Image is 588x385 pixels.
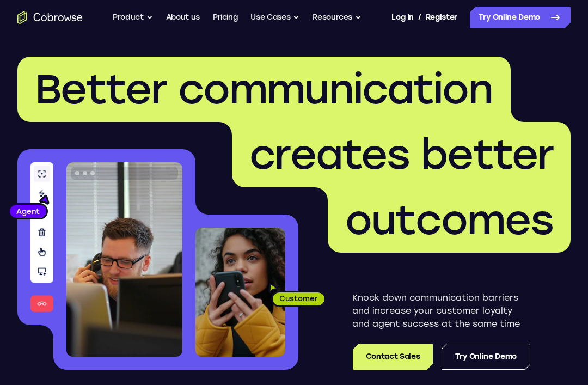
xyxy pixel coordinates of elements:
[353,344,433,370] a: Contact Sales
[17,11,83,24] a: Go to the home page
[66,162,182,357] img: A customer support agent talking on the phone
[442,344,530,370] a: Try Online Demo
[418,11,421,24] span: /
[391,7,413,28] a: Log In
[352,291,530,331] p: Knock down communication barriers and increase your customer loyalty and agent success at the sam...
[113,7,153,28] button: Product
[313,7,362,28] button: Resources
[470,7,571,28] a: Try Online Demo
[426,7,457,28] a: Register
[250,7,299,28] button: Use Cases
[345,195,553,245] span: outcomes
[35,65,493,114] span: Better communication
[249,130,553,179] span: creates better
[213,7,238,28] a: Pricing
[195,228,285,357] img: A customer holding their phone
[166,7,200,28] a: About us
